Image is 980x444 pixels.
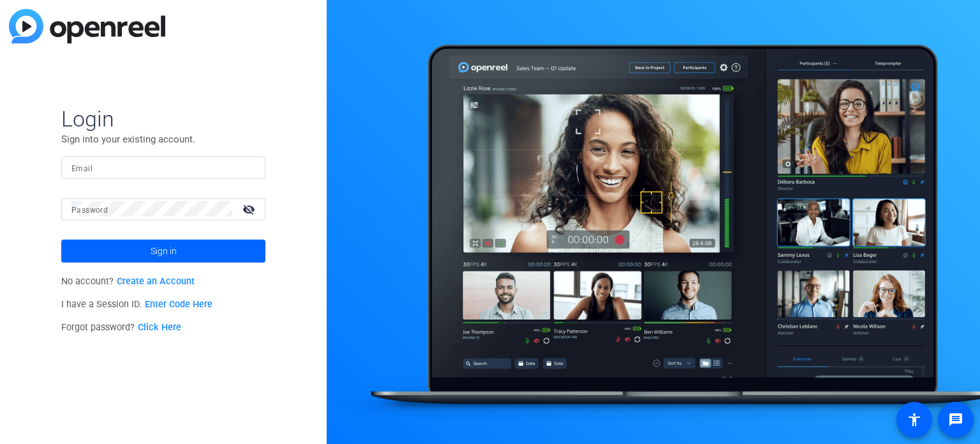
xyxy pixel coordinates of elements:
p: Sign into your existing account. [61,132,265,146]
a: Create an Account [117,276,195,287]
span: Forgot password? [61,322,181,333]
mat-icon: visibility_off [235,200,265,218]
span: No account? [61,276,195,287]
mat-label: Password [71,206,108,215]
a: Click Here [138,322,181,333]
span: Sign in [151,235,177,267]
a: Enter Code Here [145,299,212,310]
span: Login [61,105,265,132]
img: blue-gradient.svg [9,9,165,43]
mat-icon: accessibility [907,412,922,427]
mat-icon: message [948,412,963,427]
button: Sign in [61,240,265,263]
input: Enter Email Address [71,160,255,175]
mat-label: Email [71,164,93,173]
span: I have a Session ID. [61,299,212,310]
